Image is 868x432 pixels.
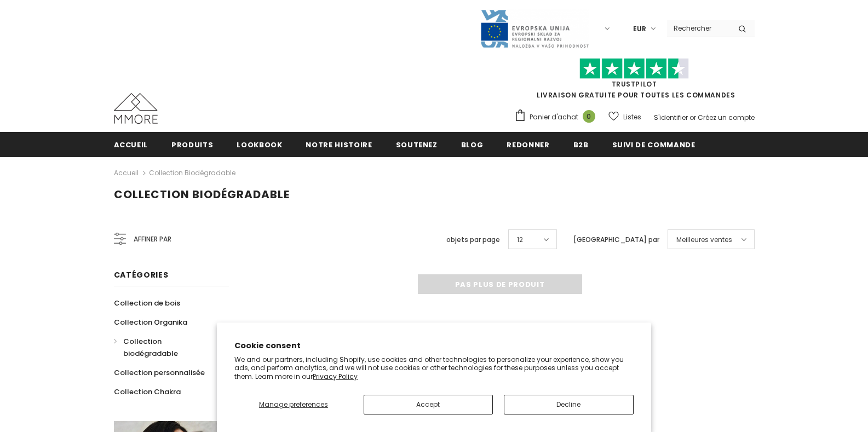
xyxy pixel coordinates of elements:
span: Collection Organika [114,317,187,327]
a: Listes [608,107,641,126]
button: Manage preferences [234,395,352,414]
a: Collection de bois [114,293,180,313]
button: Decline [504,395,634,414]
span: Manage preferences [259,400,328,409]
a: Collection biodégradable [114,332,217,363]
span: 12 [517,234,523,245]
span: Redonner [507,140,549,150]
a: Javni Razpis [480,24,589,33]
label: [GEOGRAPHIC_DATA] par [573,234,659,245]
a: Suivi de commande [612,132,695,157]
span: Meilleures ventes [676,234,732,245]
a: Notre histoire [306,132,372,157]
a: soutenez [396,132,438,157]
span: Blog [461,140,484,150]
a: Collection biodégradable [149,168,235,177]
span: Collection biodégradable [114,187,290,202]
input: Search Site [667,20,730,36]
span: B2B [573,140,589,150]
span: or [689,113,696,122]
a: Collection personnalisée [114,363,205,382]
span: Produits [171,140,213,150]
a: Accueil [114,166,139,180]
span: Notre histoire [306,140,372,150]
img: Javni Razpis [480,9,589,49]
a: TrustPilot [612,79,657,89]
span: 0 [583,110,595,123]
a: Lookbook [237,132,282,157]
a: Créez un compte [698,113,755,122]
a: Blog [461,132,484,157]
span: Listes [623,112,641,123]
span: Suivi de commande [612,140,695,150]
button: Accept [364,395,493,414]
a: Accueil [114,132,148,157]
a: Redonner [507,132,549,157]
p: We and our partners, including Shopify, use cookies and other technologies to personalize your ex... [234,355,634,381]
span: Catégories [114,269,169,280]
span: Accueil [114,140,148,150]
span: Collection personnalisée [114,367,205,378]
label: objets par page [446,234,500,245]
span: Panier d'achat [530,112,578,123]
a: Collection Organika [114,313,187,332]
span: soutenez [396,140,438,150]
h2: Cookie consent [234,340,634,352]
span: EUR [633,24,646,34]
a: Collection Chakra [114,382,181,401]
a: S'identifier [654,113,688,122]
span: LIVRAISON GRATUITE POUR TOUTES LES COMMANDES [514,63,755,100]
img: Faites confiance aux étoiles pilotes [579,58,689,79]
span: Collection de bois [114,298,180,308]
a: B2B [573,132,589,157]
a: Panier d'achat 0 [514,109,601,125]
span: Collection biodégradable [123,336,178,359]
span: Lookbook [237,140,282,150]
span: Collection Chakra [114,387,181,397]
a: Produits [171,132,213,157]
a: Privacy Policy [313,372,358,381]
span: Affiner par [134,233,171,245]
img: Cas MMORE [114,93,158,124]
